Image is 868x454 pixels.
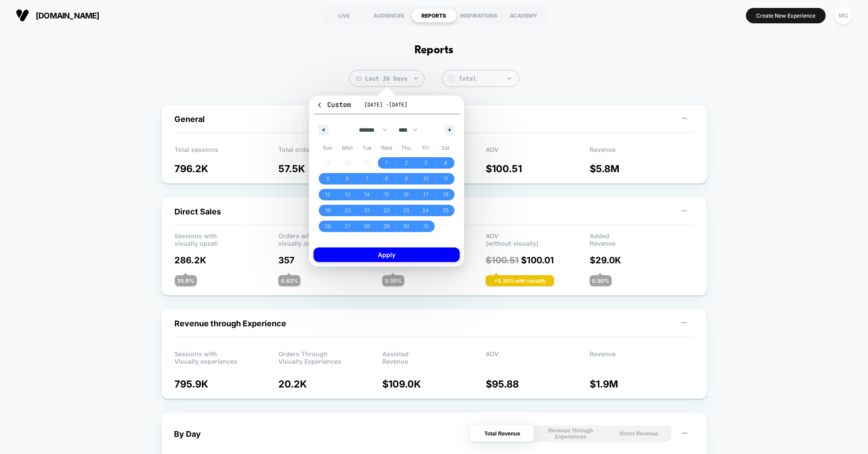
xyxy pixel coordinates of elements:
[486,255,519,266] span: $ 100.51
[175,275,197,286] div: 35.9 %
[344,203,351,218] span: 20
[175,255,279,266] p: 286.2K
[443,203,449,218] span: 25
[325,187,330,203] span: 12
[36,11,100,20] span: [DOMAIN_NAME]
[366,171,369,187] span: 7
[338,218,358,234] button: 27
[364,203,369,218] span: 21
[443,187,448,203] span: 18
[457,8,502,22] div: INSPIRATIONS
[318,203,338,218] button: 19
[416,203,436,218] button: 24
[175,319,287,328] span: Revenue through Experience
[364,218,370,234] span: 28
[590,275,612,286] div: 0.50 %
[396,141,416,155] span: Thu
[346,171,349,187] span: 6
[278,163,382,174] p: 57.5K
[405,155,408,171] span: 2
[175,114,205,124] span: General
[486,163,590,174] p: $ 100.51
[539,425,602,442] button: Revenue Through Experiences
[486,275,554,286] div: + 0.50 % with visually
[377,187,397,203] button: 15
[832,7,855,25] button: MG
[396,203,416,218] button: 23
[416,141,436,155] span: Fri
[325,218,331,234] span: 26
[377,218,397,234] button: 29
[384,218,390,234] span: 29
[278,275,300,286] div: 0.62 %
[423,203,429,218] span: 24
[356,76,361,81] img: calendar
[396,171,416,187] button: 9
[835,7,852,24] div: MG
[590,146,694,159] p: Revenue
[443,171,448,187] span: 11
[590,378,694,390] p: $ 1.9M
[377,171,397,187] button: 8
[16,9,29,22] img: Visually logo
[278,255,382,266] p: 357
[278,350,382,363] p: Orders Through Visually Experiences
[590,255,694,266] p: $ 29.0K
[436,171,455,187] button: 11
[367,8,412,22] div: AUDIENCES
[384,187,389,203] span: 15
[364,187,370,203] span: 14
[278,378,382,390] p: 20.2K
[486,255,590,266] p: $ 100.01
[349,70,425,87] span: Last 30 Days
[175,207,222,216] span: Direct Sales
[405,171,408,187] span: 9
[357,171,377,187] button: 7
[486,146,590,159] p: AOV
[385,171,388,187] span: 8
[590,232,694,245] p: Added Revenue
[416,187,436,203] button: 17
[322,8,367,22] div: LIVE
[278,146,382,159] p: Total orders
[325,203,330,218] span: 19
[175,163,279,174] p: 796.2K
[175,232,279,245] p: Sessions with visually upsell
[508,78,511,79] img: end
[13,8,102,22] button: [DOMAIN_NAME]
[357,141,377,155] span: Tue
[338,187,358,203] button: 13
[403,203,410,218] span: 23
[377,141,397,155] span: Wed
[344,218,351,234] span: 27
[423,218,428,234] span: 31
[318,141,338,155] span: Sun
[384,203,390,218] span: 22
[326,171,329,187] span: 5
[314,100,460,114] button: Custom[DATE] -[DATE]
[338,141,358,155] span: Mon
[175,350,279,363] p: Sessions with Visually experiences
[338,171,358,187] button: 6
[396,155,416,171] button: 2
[174,429,201,439] div: By Day
[338,203,358,218] button: 20
[377,155,397,171] button: 1
[404,187,409,203] span: 16
[357,218,377,234] button: 28
[590,163,694,174] p: $ 5.8M
[403,218,410,234] span: 30
[425,155,428,171] span: 3
[364,101,407,108] span: [DATE] - [DATE]
[316,100,351,109] span: Custom
[607,425,671,442] button: Direct Revenue
[423,187,428,203] span: 17
[396,187,416,203] button: 16
[502,8,547,22] div: ACADEMY
[423,171,428,187] span: 10
[385,155,388,171] span: 1
[396,218,416,234] button: 30
[470,425,534,442] button: Total Revenue
[486,232,590,245] p: AOV (without visually)
[377,203,397,218] button: 22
